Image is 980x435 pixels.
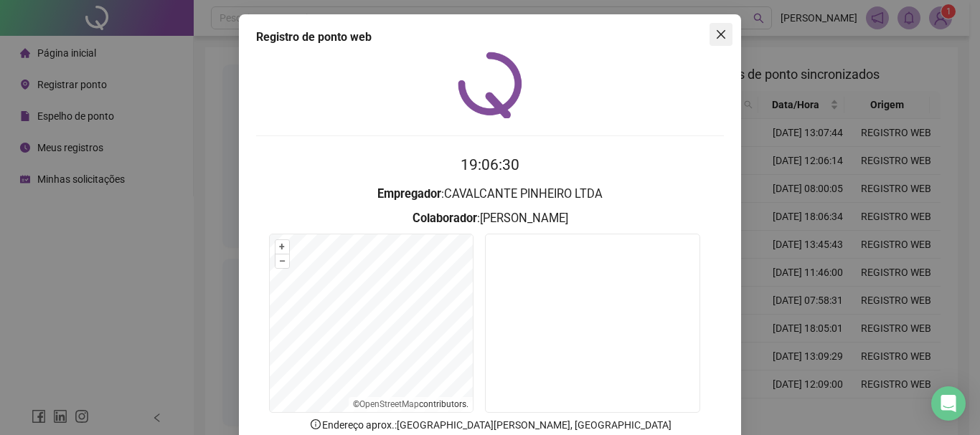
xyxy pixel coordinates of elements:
[256,29,724,46] div: Registro de ponto web
[256,209,724,228] h3: : [PERSON_NAME]
[256,417,724,433] p: Endereço aprox. : [GEOGRAPHIC_DATA][PERSON_NAME], [GEOGRAPHIC_DATA]
[931,386,966,421] div: Open Intercom Messenger
[458,52,522,118] img: QRPoint
[353,399,468,409] li: © contributors.
[275,240,289,254] button: +
[309,418,322,431] span: info-circle
[275,254,289,268] button: –
[715,29,727,40] span: close
[461,156,519,173] time: 19:06:30
[256,185,724,204] h3: : CAVALCANTE PINHEIRO LTDA
[413,211,477,225] strong: Colaborador
[377,187,441,201] strong: Empregador
[359,399,419,409] a: OpenStreetMap
[710,23,732,46] button: Close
